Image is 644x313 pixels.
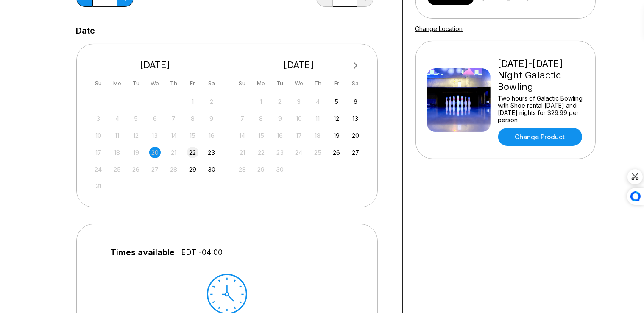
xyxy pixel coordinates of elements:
[235,95,362,175] div: month 2025-09
[415,25,463,32] a: Change Location
[312,113,323,124] div: Not available Thursday, September 11th, 2025
[89,59,221,71] div: [DATE]
[168,113,179,124] div: Not available Thursday, August 7th, 2025
[187,113,198,124] div: Not available Friday, August 8th, 2025
[255,164,267,175] div: Not available Monday, September 29th, 2025
[427,68,491,132] img: Friday-Saturday Night Galactic Bowling
[237,78,248,89] div: Su
[274,78,286,89] div: Tu
[187,96,198,107] div: Not available Friday, August 1st, 2025
[149,113,161,124] div: Not available Wednesday, August 6th, 2025
[255,78,267,89] div: Mo
[130,113,142,124] div: Not available Tuesday, August 5th, 2025
[237,130,248,141] div: Not available Sunday, September 14th, 2025
[149,147,161,158] div: Not available Wednesday, August 20th, 2025
[349,59,362,73] button: Next Month
[76,26,95,35] label: Date
[350,78,361,89] div: Sa
[255,147,267,158] div: Not available Monday, September 22nd, 2025
[187,78,198,89] div: Fr
[350,96,361,107] div: Choose Saturday, September 6th, 2025
[92,164,104,175] div: Not available Sunday, August 24th, 2025
[187,147,198,158] div: Choose Friday, August 22nd, 2025
[498,58,584,92] div: [DATE]-[DATE] Night Galactic Bowling
[206,113,217,124] div: Not available Saturday, August 9th, 2025
[92,180,104,192] div: Not available Sunday, August 31st, 2025
[130,164,142,175] div: Not available Tuesday, August 26th, 2025
[350,130,361,141] div: Choose Saturday, September 20th, 2025
[293,113,304,124] div: Not available Wednesday, September 10th, 2025
[206,130,217,141] div: Not available Saturday, August 16th, 2025
[350,113,361,124] div: Choose Saturday, September 13th, 2025
[206,147,217,158] div: Choose Saturday, August 23rd, 2025
[293,96,304,107] div: Not available Wednesday, September 3rd, 2025
[92,78,104,89] div: Su
[331,96,342,107] div: Choose Friday, September 5th, 2025
[168,130,179,141] div: Not available Thursday, August 14th, 2025
[206,96,217,107] div: Not available Saturday, August 2nd, 2025
[130,147,142,158] div: Not available Tuesday, August 19th, 2025
[312,130,323,141] div: Not available Thursday, September 18th, 2025
[293,130,304,141] div: Not available Wednesday, September 17th, 2025
[312,147,323,158] div: Not available Thursday, September 25th, 2025
[331,130,342,141] div: Choose Friday, September 19th, 2025
[112,130,123,141] div: Not available Monday, August 11th, 2025
[130,130,142,141] div: Not available Tuesday, August 12th, 2025
[92,147,104,158] div: Not available Sunday, August 17th, 2025
[112,113,123,124] div: Not available Monday, August 4th, 2025
[168,164,179,175] div: Not available Thursday, August 28th, 2025
[187,164,198,175] div: Choose Friday, August 29th, 2025
[331,147,342,158] div: Choose Friday, September 26th, 2025
[255,96,267,107] div: Not available Monday, September 1st, 2025
[112,78,123,89] div: Mo
[498,95,584,123] div: Two hours of Galactic Bowling with Shoe rental [DATE] and [DATE] nights for $29.99 per person
[350,147,361,158] div: Choose Saturday, September 27th, 2025
[293,78,304,89] div: We
[130,78,142,89] div: Tu
[274,113,286,124] div: Not available Tuesday, September 9th, 2025
[274,164,286,175] div: Not available Tuesday, September 30th, 2025
[92,130,104,141] div: Not available Sunday, August 10th, 2025
[274,130,286,141] div: Not available Tuesday, September 16th, 2025
[112,164,123,175] div: Not available Monday, August 25th, 2025
[168,147,179,158] div: Not available Thursday, August 21st, 2025
[111,248,175,257] span: Times available
[274,96,286,107] div: Not available Tuesday, September 2nd, 2025
[255,130,267,141] div: Not available Monday, September 15th, 2025
[149,130,161,141] div: Not available Wednesday, August 13th, 2025
[181,248,223,257] span: EDT -04:00
[331,113,342,124] div: Choose Friday, September 12th, 2025
[255,113,267,124] div: Not available Monday, September 8th, 2025
[237,164,248,175] div: Not available Sunday, September 28th, 2025
[312,78,323,89] div: Th
[498,128,582,146] a: Change Product
[274,147,286,158] div: Not available Tuesday, September 23rd, 2025
[149,164,161,175] div: Not available Wednesday, August 27th, 2025
[206,164,217,175] div: Choose Saturday, August 30th, 2025
[149,78,161,89] div: We
[312,96,323,107] div: Not available Thursday, September 4th, 2025
[168,78,179,89] div: Th
[233,59,365,71] div: [DATE]
[112,147,123,158] div: Not available Monday, August 18th, 2025
[92,113,104,124] div: Not available Sunday, August 3rd, 2025
[293,147,304,158] div: Not available Wednesday, September 24th, 2025
[237,147,248,158] div: Not available Sunday, September 21st, 2025
[187,130,198,141] div: Not available Friday, August 15th, 2025
[92,95,219,192] div: month 2025-08
[331,78,342,89] div: Fr
[237,113,248,124] div: Not available Sunday, September 7th, 2025
[206,78,217,89] div: Sa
